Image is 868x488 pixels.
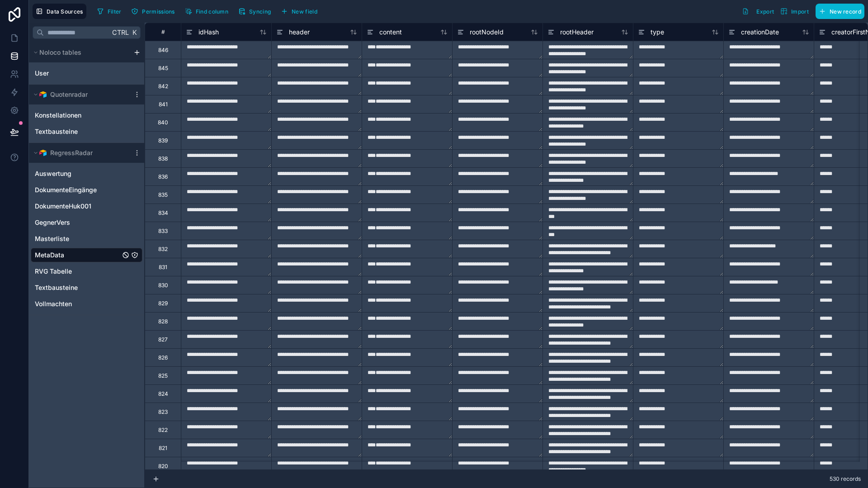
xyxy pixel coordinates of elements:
a: Syncing [235,5,278,18]
div: 826 [158,354,168,361]
div: 827 [158,336,168,343]
div: 834 [158,209,168,217]
span: idHash [198,28,219,37]
div: # [152,28,174,35]
div: 840 [158,119,168,126]
span: content [379,28,402,37]
div: 830 [158,282,168,289]
span: rootHeader [560,28,594,37]
button: Export [739,4,777,19]
div: 845 [158,65,168,72]
span: type [651,28,664,37]
div: 835 [158,191,168,199]
div: 823 [158,408,168,416]
span: K [131,29,137,36]
button: New field [278,5,321,18]
div: 821 [159,445,167,452]
div: 828 [158,318,168,325]
a: Permissions [128,5,181,18]
span: Export [756,8,774,15]
div: 832 [158,246,168,253]
span: Ctrl [111,27,130,38]
span: Data Sources [47,8,83,15]
button: Syncing [235,5,274,18]
button: Permissions [128,5,178,18]
div: 846 [158,47,168,54]
span: Syncing [249,8,271,15]
span: header [289,28,310,37]
div: 838 [158,155,168,162]
div: 841 [159,101,168,108]
span: New field [292,8,317,15]
button: Find column [182,5,231,18]
span: Import [791,8,809,15]
div: 831 [159,264,167,271]
button: Filter [94,5,125,18]
div: 829 [158,300,168,307]
a: New record [812,4,864,19]
span: 530 records [830,475,861,483]
span: creationDate [741,28,779,37]
div: 820 [158,463,168,470]
div: 825 [158,372,168,379]
div: 839 [158,137,168,144]
div: 833 [158,227,168,235]
div: 836 [158,173,168,180]
span: Permissions [142,8,175,15]
span: New record [830,8,861,15]
div: 822 [158,426,168,434]
div: 824 [158,390,168,398]
button: New record [816,4,864,19]
button: Data Sources [33,4,86,19]
span: rootNodeId [470,28,504,37]
span: Filter [108,8,122,15]
span: Find column [196,8,228,15]
div: 842 [158,83,168,90]
button: Import [777,4,812,19]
